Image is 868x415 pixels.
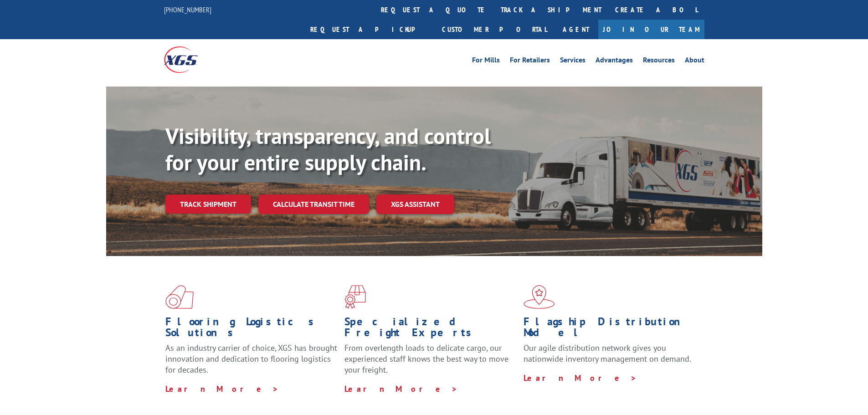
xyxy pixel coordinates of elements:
a: Learn More > [165,384,279,394]
img: xgs-icon-total-supply-chain-intelligence-red [165,285,194,309]
a: Services [560,56,586,67]
h1: Specialized Freight Experts [344,316,517,343]
a: For Retailers [510,56,550,67]
a: Resources [643,56,675,67]
p: From overlength loads to delicate cargo, our experienced staff knows the best way to move your fr... [344,343,517,383]
span: As an industry carrier of choice, XGS has brought innovation and dedication to flooring logistics... [165,343,337,375]
a: For Mills [472,56,500,67]
img: xgs-icon-flagship-distribution-model-red [524,285,555,309]
a: Agent [554,20,598,39]
img: xgs-icon-focused-on-flooring-red [344,285,366,309]
a: XGS ASSISTANT [376,195,454,214]
a: Customer Portal [435,20,554,39]
a: Learn More > [524,373,637,383]
a: Join Our Team [598,20,704,39]
a: About [685,56,704,67]
a: [PHONE_NUMBER] [164,5,211,14]
h1: Flooring Logistics Solutions [165,316,338,343]
a: Advantages [596,56,633,67]
span: Our agile distribution network gives you nationwide inventory management on demand. [524,343,691,364]
h1: Flagship Distribution Model [524,316,696,343]
a: Calculate transit time [258,195,369,214]
a: Track shipment [165,195,251,214]
a: Learn More > [344,384,458,394]
b: Visibility, transparency, and control for your entire supply chain. [165,122,491,176]
a: Request a pickup [303,20,435,39]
